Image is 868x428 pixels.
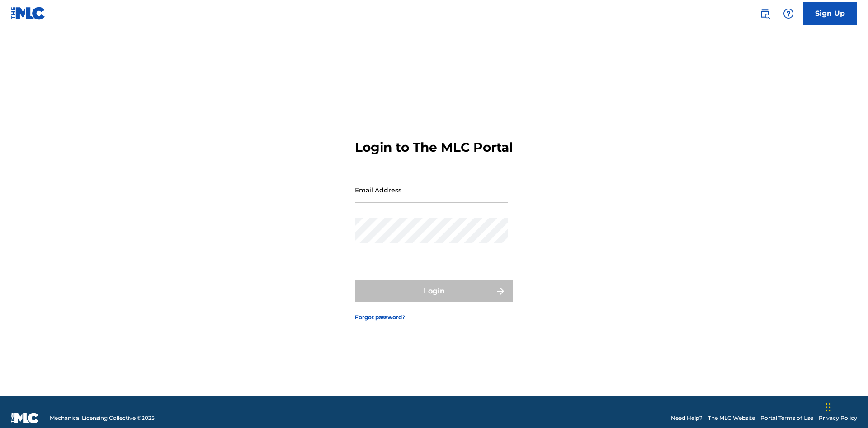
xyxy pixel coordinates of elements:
a: Public Search [756,5,774,23]
h3: Login to The MLC Portal [355,140,513,155]
a: Forgot password? [355,313,405,321]
a: Privacy Policy [819,414,857,422]
img: help [783,8,794,19]
a: Need Help? [671,414,703,422]
div: Drag [826,394,831,421]
div: Help [779,5,797,23]
iframe: Chat Widget [823,385,868,428]
img: search [759,8,770,19]
a: Portal Terms of Use [760,414,813,422]
a: The MLC Website [708,414,755,422]
img: logo [11,413,39,423]
span: Mechanical Licensing Collective © 2025 [50,414,155,422]
a: Sign Up [803,2,857,25]
img: MLC Logo [11,7,46,20]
